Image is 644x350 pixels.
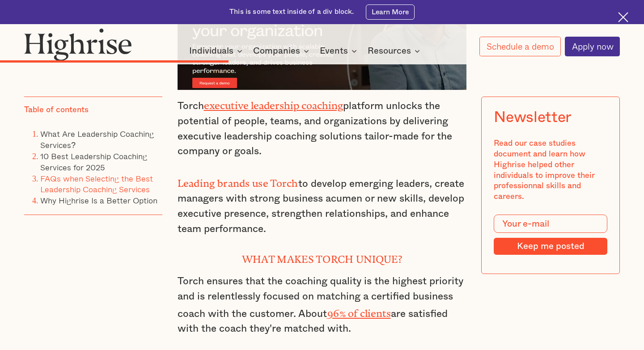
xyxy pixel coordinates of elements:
[40,127,154,151] a: What Are Leadership Coaching Services?
[178,177,298,184] strong: Leading brands use Torch
[494,109,572,127] div: Newsletter
[494,238,607,255] input: Keep me posted
[24,105,89,116] div: Table of contents
[204,100,343,106] a: executive leadership coaching
[368,46,423,56] div: Resources
[368,46,411,56] div: Resources
[565,37,620,56] a: Apply now
[178,173,467,237] p: to develop emerging leaders, create managers with strong business acumen or new skills, develop e...
[494,215,607,233] input: Your e-mail
[253,46,312,56] div: Companies
[327,308,391,314] a: 96% of clients
[618,12,628,22] img: Cross icon
[479,37,560,56] a: Schedule a demo
[40,194,157,207] a: Why Highrise Is a Better Option
[178,274,467,337] p: Torch ensures that the coaching quality is the highest priority and is relentlessly focused on ma...
[189,46,233,56] div: Individuals
[366,4,414,20] a: Learn More
[253,46,300,56] div: Companies
[40,150,147,173] a: 10 Best Leadership Coaching Services for 2025
[320,46,348,56] div: Events
[24,28,132,61] img: Highrise logo
[494,215,607,255] form: Modal Form
[178,97,467,159] p: Torch platform unlocks the potential of people, teams, and organizations by delivering executive ...
[189,46,245,56] div: Individuals
[494,139,607,203] div: Read our case studies document and learn how Highrise helped other individuals to improve their p...
[242,253,402,260] strong: What makes Torch unique?
[320,46,360,56] div: Events
[40,172,153,196] a: FAQs when Selecting the Best Leadership Coaching Services
[229,7,354,17] div: This is some text inside of a div block.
